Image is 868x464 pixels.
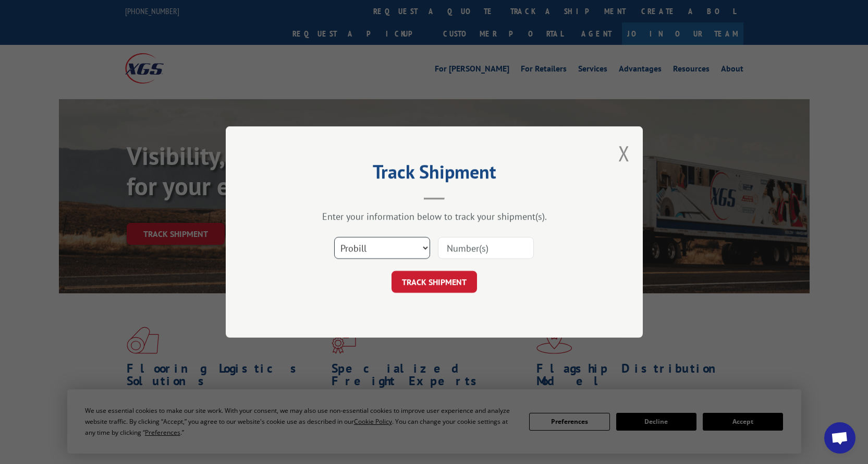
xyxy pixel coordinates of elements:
div: Enter your information below to track your shipment(s). [278,210,591,222]
div: Open chat [824,422,855,454]
button: Close modal [618,139,630,167]
button: TRACK SHIPMENT [392,271,477,293]
input: Number(s) [438,237,534,259]
h2: Track Shipment [278,164,591,184]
